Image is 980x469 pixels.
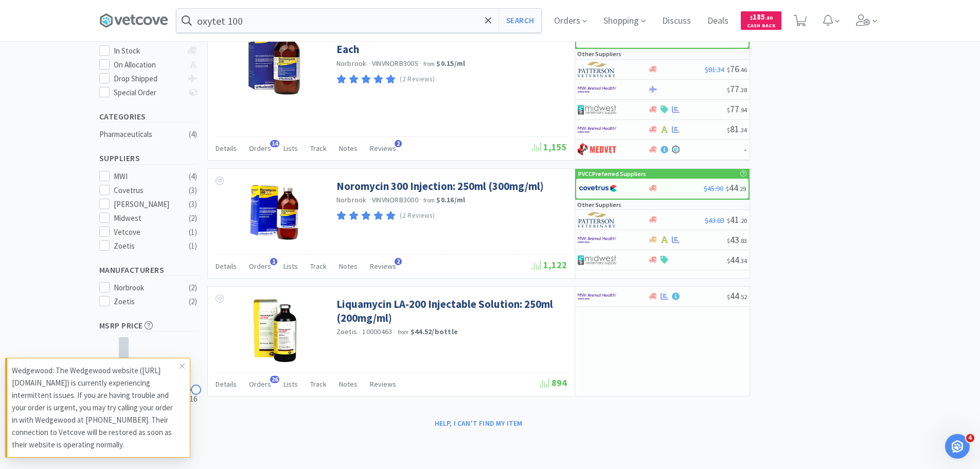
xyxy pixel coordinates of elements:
[99,152,197,164] h5: Suppliers
[726,185,729,193] span: $
[270,376,279,383] span: 26
[336,195,367,204] a: Norbrook
[339,144,358,153] span: Notes
[727,214,747,225] span: 41
[400,74,435,85] p: (2 Reviews)
[945,434,970,459] iframe: Intercom live chat
[578,289,616,304] img: f6b2451649754179b5b4e0c70c3f7cb0_2.png
[727,83,747,95] span: 77
[739,126,747,134] span: . 34
[114,170,177,183] div: MWI
[705,65,724,74] span: $81.34
[189,170,197,183] div: ( 4 )
[498,9,541,32] button: Search
[741,7,781,34] a: $185.80Cash Back
[336,297,564,325] a: Liquamycin LA-200 Injectable Solution: 250ml (200mg/ml)
[727,257,730,265] span: $
[750,14,753,21] span: $
[99,128,183,141] div: Pharmaceuticals
[249,297,300,364] img: 4f5aed79d9344778bb9359b9a9968f98_133726.png
[436,59,465,68] strong: $0.15 / ml
[370,144,396,153] span: Reviews
[739,217,747,224] span: . 20
[216,262,237,271] span: Details
[216,144,237,153] span: Details
[241,179,308,246] img: 1ef34a5a2f4543e39503d0428ec20d57_315747.jpeg
[423,197,435,204] span: from
[249,144,271,153] span: Orders
[339,379,358,389] span: Notes
[359,327,361,337] span: ·
[336,28,564,57] a: Noromycin 300 Injection: 500ml (300mg/ml), Each
[727,103,747,115] span: 77
[336,59,367,68] a: Norbrook
[183,393,197,405] span: $116
[370,379,396,389] span: Reviews
[727,217,730,224] span: $
[727,237,730,245] span: $
[310,144,327,153] span: Track
[765,14,773,21] span: . 80
[114,240,177,252] div: Zoetis
[368,59,370,68] span: ·
[395,258,402,265] span: 2
[738,185,746,193] span: . 29
[189,128,197,141] div: ( 4 )
[189,226,197,238] div: ( 1 )
[578,169,646,179] p: PVCC Preferred Suppliers
[114,59,182,71] div: On Allocation
[739,237,747,245] span: . 83
[703,16,733,26] a: Deals
[727,254,747,266] span: 44
[362,327,392,336] span: 10000463
[400,211,435,221] p: (2 Reviews)
[704,33,723,43] span: $81.28
[429,414,529,432] button: Help, I can't find my item
[436,195,465,204] strong: $0.16 / ml
[216,379,237,389] span: Details
[398,328,409,336] span: from
[189,212,197,224] div: ( 2 )
[739,257,747,265] span: . 34
[739,106,747,114] span: . 94
[727,66,730,74] span: $
[189,198,197,211] div: ( 3 )
[336,179,544,193] a: Noromycin 300 Injection: 250ml (300mg/ml)
[189,184,197,197] div: ( 3 )
[420,59,422,68] span: ·
[99,264,197,276] h5: Manufacturers
[540,377,567,389] span: 894
[705,216,724,225] span: $43.83
[189,240,197,252] div: ( 1 )
[370,262,396,271] span: Reviews
[532,141,567,153] span: 1,155
[114,86,182,99] div: Special Order
[747,23,775,30] span: Cash Back
[420,195,422,204] span: ·
[283,144,298,153] span: Lists
[658,16,695,26] a: Discuss
[395,140,402,147] span: 2
[704,184,723,193] span: $45.90
[578,82,616,97] img: f6b2451649754179b5b4e0c70c3f7cb0_2.png
[739,86,747,94] span: . 38
[114,45,182,57] div: In Stock
[726,34,729,42] span: $
[579,181,617,196] img: 77fca1acd8b6420a9015268ca798ef17_1.png
[577,200,621,210] p: Other Suppliers
[727,293,730,301] span: $
[249,379,271,389] span: Orders
[114,184,177,197] div: Covetrus
[99,111,197,123] h5: Categories
[423,60,435,67] span: from
[310,379,327,389] span: Track
[727,290,747,302] span: 44
[249,262,271,271] span: Orders
[578,252,616,268] img: 4dd14cff54a648ac9e977f0c5da9bc2e_5.png
[727,106,730,114] span: $
[372,59,418,68] span: VINVNORB3005
[411,327,458,336] strong: $44.52 / bottle
[189,282,197,294] div: ( 2 )
[578,212,616,228] img: f5e969b455434c6296c6d81ef179fa71_3.png
[727,234,747,246] span: 43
